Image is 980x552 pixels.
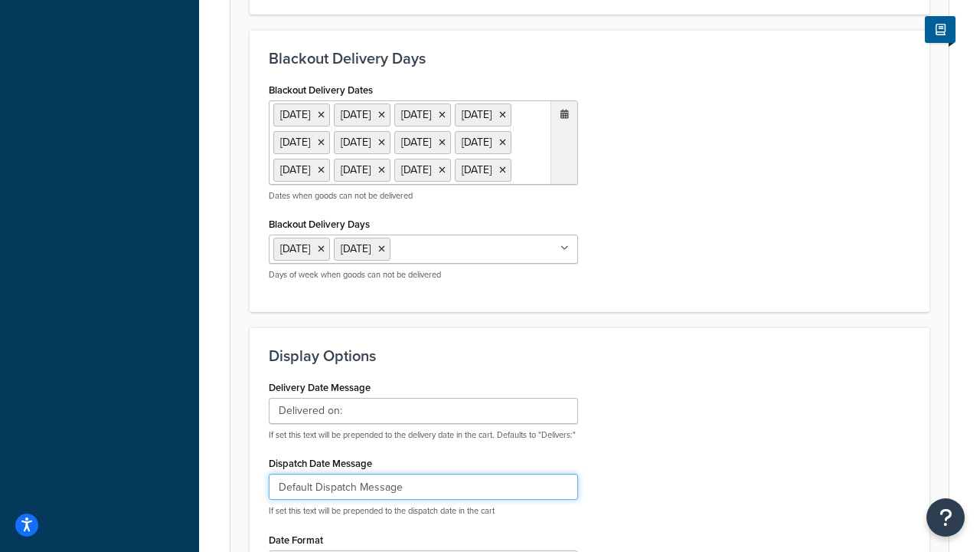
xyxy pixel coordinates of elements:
li: [DATE] [455,131,511,154]
li: [DATE] [394,159,451,182]
h3: Blackout Delivery Days [269,50,910,67]
li: [DATE] [394,103,451,127]
p: Days of week when goods can not be delivered [269,269,578,281]
span: [DATE] [280,241,310,257]
li: [DATE] [273,159,330,182]
p: Dates when goods can not be delivered [269,190,578,202]
li: [DATE] [273,103,330,127]
input: Delivers: [269,398,578,424]
p: If set this text will be prepended to the dispatch date in the cart [269,505,578,517]
label: Blackout Delivery Dates [269,84,373,96]
label: Delivery Date Message [269,382,371,393]
span: [DATE] [341,241,371,257]
li: [DATE] [394,131,451,154]
button: Open Resource Center [926,498,965,537]
p: If set this text will be prepended to the delivery date in the cart. Defaults to "Delivers:" [269,429,578,441]
li: [DATE] [334,159,390,182]
li: [DATE] [334,131,390,154]
button: Show Help Docs [925,16,955,43]
li: [DATE] [455,159,511,182]
label: Dispatch Date Message [269,458,372,469]
label: Blackout Delivery Days [269,219,370,230]
label: Date Format [269,534,323,546]
li: [DATE] [273,131,330,154]
h3: Display Options [269,347,910,364]
li: [DATE] [334,103,390,127]
li: [DATE] [455,103,511,127]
